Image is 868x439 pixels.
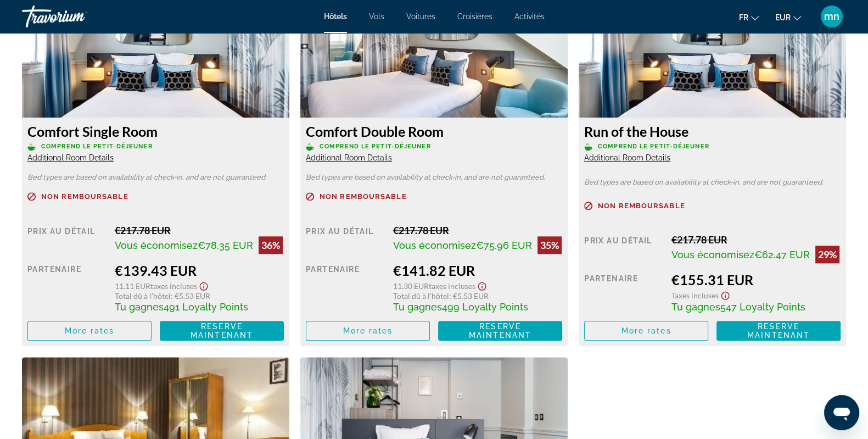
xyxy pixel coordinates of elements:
[324,12,347,21] a: Hôtels
[41,193,128,200] span: Non remboursable
[817,5,846,28] button: User Menu
[747,322,810,340] span: Reserve maintenant
[65,326,115,335] span: More rates
[306,123,562,140] h3: Comfort Double Room
[584,321,708,341] button: More rates
[369,12,384,21] a: Vols
[393,291,449,301] span: Total dû à l'hôtel
[343,326,393,335] span: More rates
[457,12,492,21] a: Croisières
[476,240,532,251] span: €75.96 EUR
[584,179,841,186] p: Bed types are based on availability at check-in, and are not guaranteed.
[115,224,284,236] div: €217.78 EUR
[739,13,748,22] span: fr
[259,236,283,254] div: 36%
[815,246,839,263] div: 29%
[306,153,392,162] span: Additional Room Details
[320,143,431,150] span: Comprend le petit-déjeuner
[429,281,475,291] span: Taxes incluses
[739,9,759,25] button: Change language
[393,262,562,279] div: €141.82 EUR
[716,321,841,341] button: Reserve maintenant
[41,143,153,150] span: Comprend le petit-déjeuner
[537,236,562,254] div: 35%
[824,395,859,430] iframe: Button to launch messaging window
[306,321,430,341] button: More rates
[720,301,805,313] span: 547 Loyalty Points
[584,153,670,162] span: Additional Room Details
[306,174,562,181] p: Bed types are based on availability at check-in, and are not guaranteed.
[27,224,107,254] div: Prix au détail
[27,174,284,181] p: Bed types are based on availability at check-in, and are not guaranteed.
[719,288,732,301] button: Show Taxes and Fees disclaimer
[469,322,531,340] span: Reserve maintenant
[160,321,284,341] button: Reserve maintenant
[598,202,685,209] span: Non remboursable
[115,301,164,313] span: Tu gagnes
[584,123,841,140] h3: Run of the House
[393,240,476,251] span: Vous économisez
[191,322,253,340] span: Reserve maintenant
[475,279,489,291] button: Show Taxes and Fees disclaimer
[775,13,791,22] span: EUR
[824,11,839,22] span: mn
[27,123,284,140] h3: Comfort Single Room
[306,262,385,313] div: Partenaire
[598,143,709,150] span: Comprend le petit-déjeuner
[671,291,719,300] span: Taxes incluses
[306,224,385,254] div: Prix au détail
[393,291,562,301] div: : €5.53 EUR
[320,193,407,200] span: Non remboursable
[115,291,284,301] div: : €5.53 EUR
[514,12,545,21] a: Activités
[150,281,197,291] span: Taxes incluses
[197,279,210,291] button: Show Taxes and Fees disclaimer
[22,2,132,31] a: Travorium
[393,224,562,236] div: €217.78 EUR
[438,321,562,341] button: Reserve maintenant
[27,321,152,341] button: More rates
[27,262,107,313] div: Partenaire
[115,262,284,279] div: €139.43 EUR
[115,291,171,301] span: Total dû à l'hôtel
[406,12,435,21] a: Voitures
[775,9,801,25] button: Change currency
[671,301,720,313] span: Tu gagnes
[27,153,114,162] span: Additional Room Details
[671,249,754,260] span: Vous économisez
[621,326,671,335] span: More rates
[198,240,253,251] span: €78.35 EUR
[671,271,841,288] div: €155.31 EUR
[584,271,663,313] div: Partenaire
[442,301,528,313] span: 499 Loyalty Points
[671,234,841,246] div: €217.78 EUR
[393,281,429,291] span: 11.30 EUR
[115,240,198,251] span: Vous économisez
[164,301,248,313] span: 491 Loyalty Points
[754,249,810,260] span: €62.47 EUR
[115,281,150,291] span: 11.11 EUR
[584,234,663,263] div: Prix au détail
[393,301,442,313] span: Tu gagnes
